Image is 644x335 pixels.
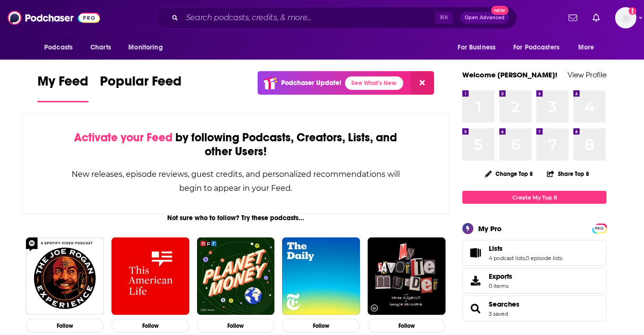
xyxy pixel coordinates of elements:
a: Charts [84,38,117,57]
a: View Profile [568,70,607,79]
span: 0 items [489,283,512,289]
a: Lists [466,246,485,260]
a: Popular Feed [100,73,182,102]
a: Lists [489,244,562,253]
span: Lists [489,244,503,253]
span: Activate your Feed [74,130,173,145]
span: Charts [90,41,111,54]
a: PRO [594,224,605,232]
div: Not sure who to follow? Try these podcasts... [22,214,449,222]
button: Follow [111,319,189,333]
span: Monitoring [128,41,162,54]
span: My Feed [37,73,88,95]
span: For Business [458,41,495,54]
span: , [525,255,526,261]
span: Popular Feed [100,73,182,95]
button: open menu [507,38,573,57]
span: New [491,6,508,15]
span: More [578,41,594,54]
img: Podchaser - Follow, Share and Rate Podcasts [8,9,100,27]
button: Follow [282,319,360,333]
a: My Feed [37,73,88,102]
button: Follow [368,319,446,333]
div: by following Podcasts, Creators, Lists, and other Users! [71,131,401,159]
img: The Joe Rogan Experience [26,237,104,315]
p: Podchaser Update! [281,79,341,87]
div: Search podcasts, credits, & more... [156,7,517,29]
span: For Podcasters [513,41,559,54]
button: Show profile menu [615,7,636,28]
a: 3 saved [489,310,508,317]
span: Exports [489,272,512,281]
a: Searches [489,300,520,309]
div: New releases, episode reviews, guest credits, and personalized recommendations will begin to appe... [71,167,401,195]
a: 4 podcast lists [489,255,525,261]
img: User Profile [615,7,636,28]
img: Planet Money [197,237,275,315]
a: See What's New [345,76,403,90]
span: Open Advanced [465,15,505,20]
button: open menu [122,38,175,57]
button: Follow [26,319,104,333]
a: Create My Top 8 [462,191,607,204]
div: My Pro [478,224,502,233]
a: 0 episode lists [526,255,562,261]
img: This American Life [111,237,189,315]
svg: Add a profile image [629,7,636,15]
button: Change Top 8 [479,168,539,180]
button: open menu [571,38,607,57]
a: Exports [462,268,607,294]
button: Open AdvancedNew [460,12,509,24]
img: The Daily [282,237,360,315]
a: Welcome [PERSON_NAME]! [462,70,557,79]
a: Show notifications dropdown [589,10,604,26]
button: Follow [197,319,275,333]
a: Show notifications dropdown [565,10,581,26]
span: Exports [466,274,485,287]
a: Searches [466,302,485,315]
span: ⌘ K [435,12,453,24]
span: PRO [594,225,605,232]
button: open menu [37,38,85,57]
span: Searches [462,296,607,322]
button: open menu [451,38,508,57]
span: Podcasts [44,41,73,54]
input: Search podcasts, credits, & more... [182,10,435,25]
span: Logged in as JDulin [615,7,636,28]
span: Lists [462,240,607,266]
img: My Favorite Murder with Karen Kilgariff and Georgia Hardstark [368,237,446,315]
button: Share Top 8 [546,164,590,183]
